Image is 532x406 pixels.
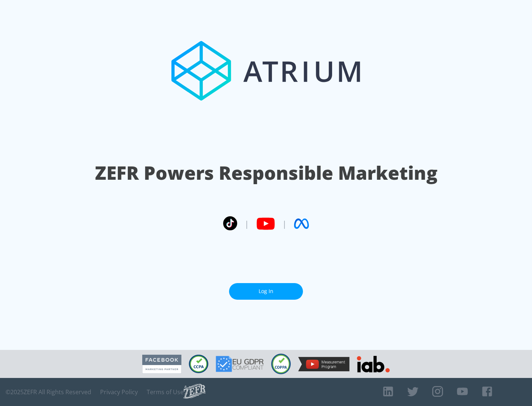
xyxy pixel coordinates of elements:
a: Terms of Use [147,388,184,396]
img: IAB [357,356,390,372]
img: Facebook Marketing Partner [142,355,181,374]
span: | [245,218,249,229]
img: YouTube Measurement Program [298,357,349,371]
img: CCPA Compliant [189,355,208,373]
img: COPPA Compliant [271,354,291,374]
h1: ZEFR Powers Responsible Marketing [95,160,437,186]
span: | [282,218,287,229]
span: © 2025 ZEFR All Rights Reserved [6,388,91,396]
img: GDPR Compliant [216,356,264,372]
a: Log In [229,283,303,300]
a: Privacy Policy [100,388,138,396]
